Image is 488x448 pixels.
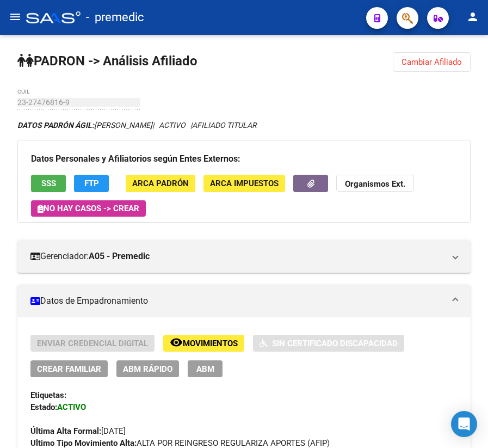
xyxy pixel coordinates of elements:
[30,295,444,307] mat-panel-title: Datos de Empadronamiento
[132,179,189,189] span: ARCA Padrón
[17,53,197,69] strong: PADRON -> Análisis Afiliado
[38,204,139,213] span: No hay casos -> Crear
[253,335,404,352] button: Sin Certificado Discapacidad
[89,250,150,262] strong: A05 - Premedic
[31,175,66,192] button: SSS
[17,121,94,130] strong: DATOS PADRÓN ÁGIL:
[57,402,86,412] strong: ACTIVO
[30,426,126,436] span: [DATE]
[210,179,279,189] span: ARCA Impuestos
[17,240,471,273] mat-expansion-panel-header: Gerenciador:A05 - Premedic
[163,335,244,352] button: Movimientos
[123,364,172,374] span: ABM Rápido
[203,175,285,192] button: ARCA Impuestos
[451,411,477,437] div: Open Intercom Messenger
[30,390,66,400] strong: Etiquetas:
[30,438,330,448] span: ALTA POR REINGRESO REGULARIZA APORTES (AFIP)
[466,10,479,23] mat-icon: person
[37,339,148,348] span: Enviar Credencial Digital
[17,285,471,317] mat-expansion-panel-header: Datos de Empadronamiento
[170,336,183,349] mat-icon: remove_red_eye
[74,175,109,192] button: FTP
[17,121,152,130] span: [PERSON_NAME]
[116,360,179,377] button: ABM Rápido
[30,426,101,436] strong: Última Alta Formal:
[17,121,257,130] i: | ACTIVO |
[30,335,155,352] button: Enviar Credencial Digital
[30,438,137,448] strong: Ultimo Tipo Movimiento Alta:
[30,402,57,412] strong: Estado:
[30,360,108,377] button: Crear Familiar
[31,200,146,217] button: No hay casos -> Crear
[30,250,444,262] mat-panel-title: Gerenciador:
[9,10,22,23] mat-icon: menu
[196,364,214,374] span: ABM
[345,180,405,189] strong: Organismos Ext.
[84,179,99,189] span: FTP
[86,5,144,29] span: - premedic
[192,121,257,130] span: AFILIADO TITULAR
[37,364,101,374] span: Crear Familiar
[126,175,195,192] button: ARCA Padrón
[183,339,238,348] span: Movimientos
[393,52,471,72] button: Cambiar Afiliado
[272,339,398,348] span: Sin Certificado Discapacidad
[188,360,223,377] button: ABM
[336,175,414,192] button: Organismos Ext.
[31,151,457,167] h3: Datos Personales y Afiliatorios según Entes Externos:
[401,57,462,67] span: Cambiar Afiliado
[41,179,56,189] span: SSS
